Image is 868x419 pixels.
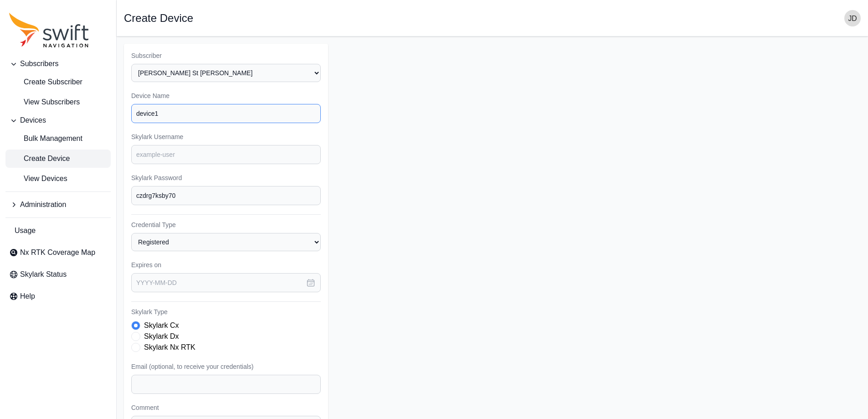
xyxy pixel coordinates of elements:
span: Administration [20,199,66,210]
label: Skylark Username [131,132,321,141]
span: Create Subscriber [9,77,82,88]
img: user photo [844,10,861,26]
label: Subscriber [131,51,321,60]
button: Subscribers [5,55,111,73]
a: Skylark Status [5,265,111,284]
a: Bulk Management [5,129,111,148]
span: Nx RTK Coverage Map [20,247,95,258]
a: Create Subscriber [5,73,111,91]
input: Device #01 [131,104,321,123]
label: Skylark Password [131,173,321,182]
span: View Devices [9,173,67,184]
input: YYYY-MM-DD [131,273,321,292]
label: Skylark Nx RTK [144,342,195,353]
span: Usage [15,225,36,236]
span: Help [20,291,35,302]
label: Email (optional, to receive your credentials) [131,362,321,371]
span: Skylark Status [20,269,67,280]
button: Devices [5,111,111,129]
select: Subscriber [131,64,321,82]
span: Create Device [9,153,70,164]
input: example-user [131,145,321,164]
input: password [131,186,321,205]
a: View Subscribers [5,93,111,111]
span: View Subscribers [9,97,80,108]
span: Subscribers [20,58,58,69]
a: View Devices [5,170,111,188]
label: Device Name [131,91,321,100]
a: Usage [5,222,111,240]
label: Skylark Type [131,307,321,316]
label: Credential Type [131,220,321,229]
label: Skylark Dx [144,331,179,342]
a: Help [5,287,111,305]
h1: Create Device [124,13,193,24]
div: Skylark Type [131,320,321,353]
label: Expires on [131,260,321,269]
label: Comment [131,403,321,412]
span: Devices [20,115,46,126]
button: Administration [5,196,111,214]
label: Skylark Cx [144,320,179,331]
a: Create Device [5,150,111,168]
span: Bulk Management [9,133,82,144]
a: Nx RTK Coverage Map [5,243,111,262]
